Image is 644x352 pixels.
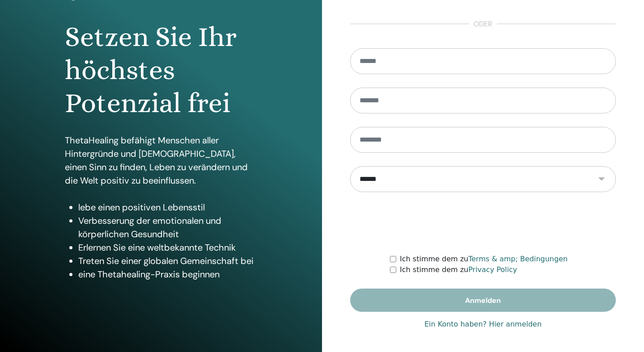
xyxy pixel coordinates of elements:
[400,264,517,275] label: Ich stimme dem zu
[469,19,497,29] span: oder
[78,214,257,241] li: Verbesserung der emotionalen und körperlichen Gesundheit
[468,255,568,263] a: Terms & amp; Bedingungen
[400,254,568,264] label: Ich stimme dem zu
[468,265,517,274] a: Privacy Policy
[78,268,257,281] li: eine Thetahealing-Praxis beginnen
[78,201,257,214] li: lebe einen positiven Lebensstil
[415,205,551,240] iframe: reCAPTCHA
[78,254,257,268] li: Treten Sie einer globalen Gemeinschaft bei
[424,319,542,330] a: Ein Konto haben? Hier anmelden
[65,21,257,120] h1: Setzen Sie Ihr höchstes Potenzial frei
[65,134,257,187] p: ThetaHealing befähigt Menschen aller Hintergründe und [DEMOGRAPHIC_DATA], einen Sinn zu finden, L...
[78,241,257,254] li: Erlernen Sie eine weltbekannte Technik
